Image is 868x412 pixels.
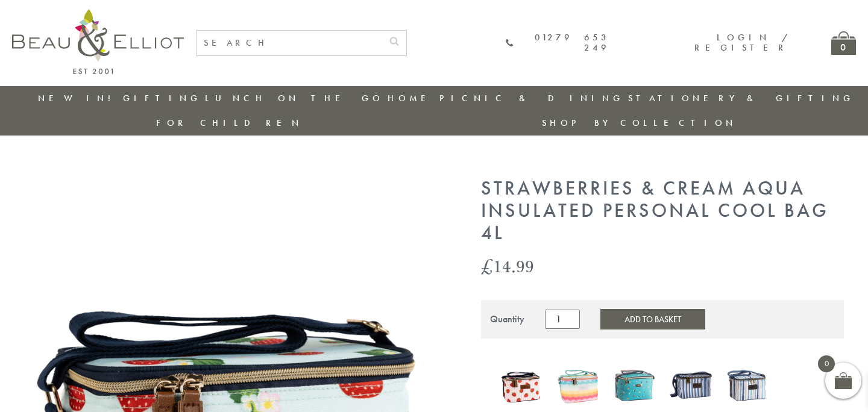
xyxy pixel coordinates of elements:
a: New in! [38,92,119,104]
div: Quantity [490,314,524,325]
a: Stationery & Gifting [628,92,854,104]
a: Login / Register [694,31,789,54]
span: 0 [818,355,835,372]
img: logo [12,9,184,74]
span: £ [481,254,493,278]
a: Gifting [123,92,201,104]
a: 0 [831,31,856,55]
bdi: 14.99 [481,254,534,278]
a: Lunch On The Go [205,92,383,104]
a: Home [388,92,436,104]
button: Add to Basket [600,309,705,329]
a: For Children [156,117,303,129]
input: Product quantity [545,310,580,329]
a: 01279 653 249 [506,33,609,54]
a: Picnic & Dining [439,92,624,104]
a: Shop by collection [542,117,737,129]
input: SEARCH [197,31,382,55]
h1: Strawberries & Cream Aqua Insulated Personal Cool Bag 4L [481,178,844,244]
